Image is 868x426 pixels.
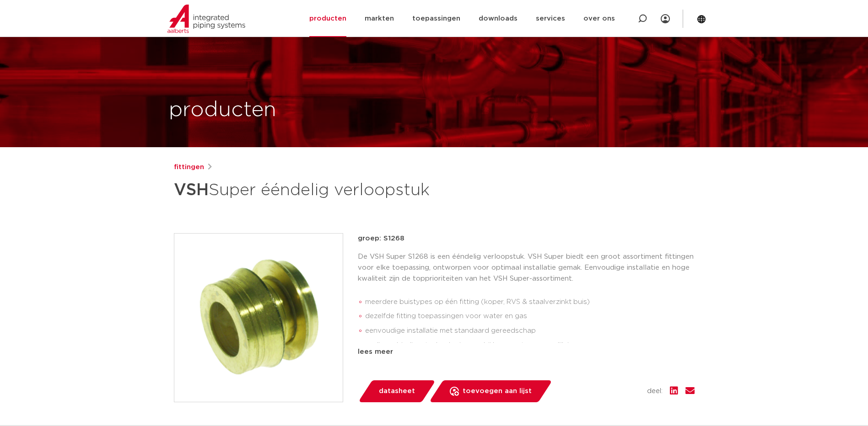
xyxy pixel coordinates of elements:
p: groep: S1268 [358,233,695,244]
span: deel: [647,386,663,397]
span: datasheet [379,384,415,399]
p: De VSH Super S1268 is een ééndelig verloopstuk. VSH Super biedt een groot assortiment fittingen v... [358,251,695,284]
div: lees meer [358,346,695,357]
h1: producten [169,96,276,125]
li: eenvoudige installatie met standaard gereedschap [365,324,695,338]
h1: Super ééndelig verloopstuk [174,176,518,204]
a: fittingen [174,162,204,173]
strong: VSH [174,182,209,198]
a: datasheet [358,380,436,402]
li: dezelfde fitting toepassingen voor water en gas [365,309,695,324]
li: meerdere buistypes op één fitting (koper, RVS & staalverzinkt buis) [365,295,695,309]
span: toevoegen aan lijst [463,384,532,399]
li: snelle verbindingstechnologie waarbij her-montage mogelijk is [365,338,695,353]
img: Product Image for VSH Super ééndelig verloopstuk [174,234,343,402]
